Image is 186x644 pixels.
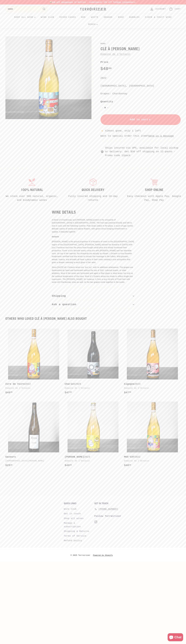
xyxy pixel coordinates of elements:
[124,382,178,386] div: 2023
[167,633,184,642] inbox-online-store-chat: Shopify online store chat
[5,1,181,4] p: 📦 on 12 bottles - code | 10% off for members.
[124,459,178,463] div: Domaine de l'Octavin
[64,502,92,505] h2: Quick links
[65,194,121,202] p: Fully insured shipping and 10-day returns
[5,383,25,385] b: Ivre de Vivre
[64,538,82,543] a: Refund policy
[124,456,135,458] b: MUS'CAT
[71,554,93,557] span: © 2025 Terroirizer
[52,292,134,300] button: Shipping
[64,511,81,516] a: Get in touch
[168,5,182,13] a: Cart
[101,76,181,80] div: 2022
[101,47,181,51] h1: Clé à [PERSON_NAME]
[106,105,110,110] button: Increase item quantity by one
[5,382,59,386] div: 2022
[4,188,60,192] h3: 100% Natural
[148,5,168,13] a: Account
[101,84,181,88] div: [GEOGRAPHIC_DATA], [GEOGRAPHIC_DATA]
[175,8,181,10] span: Cart
[64,507,77,511] a: Wine Club
[52,236,59,238] strong: Octavin
[5,326,62,397] a: Ivre de Vivre2022Domaine de l'Octavin
[5,464,12,467] span: $25
[86,21,100,28] summary: Merch
[101,105,110,110] input: quantity
[10,464,12,466] sup: 00
[148,135,174,137] a: Send us a message
[65,326,121,397] a: Charlot2023Domaine de l'Octavin
[10,391,12,393] sup: 00
[65,188,121,192] h3: Quick delivery
[65,459,119,463] div: Domaine de l'Octavin
[124,391,131,394] span: $47
[156,8,166,10] span: Account
[94,1,101,3] strong: 12pack
[124,383,135,385] b: Cigogne
[79,14,88,21] a: Red
[93,554,116,557] a: Powered by Shopify
[101,42,181,45] nav: breadcrumbs
[4,194,60,202] p: We stock over 500 natural, organic, and biodynamic wines
[64,534,86,538] a: Terms of Service
[5,387,59,390] div: Domaine de l'Octavin
[116,1,127,3] a: Wine Club
[5,459,59,463] div: [DEMOGRAPHIC_DATA][PERSON_NAME]
[94,507,118,511] a: [PHONE_NUMBER]
[65,456,84,458] b: [PERSON_NAME]
[65,387,119,390] div: Domaine de l'Octavin
[52,300,134,309] button: Ask a question
[101,114,181,125] button: Add to cart
[52,266,134,284] p: Since [DATE] all L’Octavin wines are “pur jus”, with no additives whatsoever. The grapes are dest...
[52,218,134,233] p: A blend of Chardonnay and [PERSON_NAME] picked in the vineyards of [GEOGRAPHIC_DATA] in [GEOGRAPH...
[108,67,112,70] sup: 00
[64,516,84,521] a: Shop all wines
[124,455,178,459] div: 2022
[64,529,89,534] a: Shipping & Returns
[101,53,130,56] a: Domaine de l'Octavin
[5,391,12,394] span: $48
[124,399,181,470] a: MUS'CAT2022Domaine de l'Octavin
[94,514,122,518] div: Follow Terrøirizer
[142,14,175,21] a: Cider & Fruit Wine
[65,464,72,467] span: $49
[52,240,134,264] p: [PERSON_NAME] is the proud proprietor of 5 hectares of vines in the [GEOGRAPHIC_DATA] region of t...
[94,502,122,505] h2: Get in touch
[98,507,118,511] span: [PHONE_NUMBER]
[5,399,62,470] a: Saveurs [DEMOGRAPHIC_DATA][PERSON_NAME]
[65,455,119,459] div: 2023
[52,210,134,214] h2: WINE DETAILS
[101,92,181,96] div: Grapes: Chardonnay
[70,391,72,393] sup: 00
[65,399,121,470] a: [PERSON_NAME]2023Domaine de l'Octavin
[124,387,178,390] div: Domaine de l'Octavin
[124,326,181,397] a: Cigogne2023Domaine de l'Octavin
[101,134,181,138] li: Want to special order this item?
[126,194,182,202] p: Easy checkout with Apple Pay, Google Pay, Shop Pay
[5,317,181,321] div: Others who loved Clé à [PERSON_NAME] also bought
[38,14,57,21] a: Wine Club
[105,129,141,133] span: Almost gone, only 1 left
[64,521,92,529] a: Manage a subscription
[107,42,110,45] span: /
[101,66,112,71] span: $48
[65,383,75,385] b: Charlot
[105,146,181,157] span: Ships insured via UPS, available for local pickup or delivery. Get $30 off shipping on 12-packs -...
[65,382,119,386] div: 2023
[52,1,71,3] span: $30 off shipping
[101,100,181,104] label: Quantity
[101,14,115,21] a: Orange
[57,14,79,21] a: Mixed Cases
[129,391,131,393] sup: 00
[11,14,38,21] summary: Shop all wine
[115,14,127,21] a: Rosé
[70,464,72,466] sup: 00
[130,118,151,121] span: Add to cart
[101,42,106,45] a: Home
[124,464,131,467] span: $48
[88,14,101,21] a: White
[101,105,105,110] button: Reduce item quantity by one
[65,391,72,394] span: $47
[126,188,182,192] h3: Shop Online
